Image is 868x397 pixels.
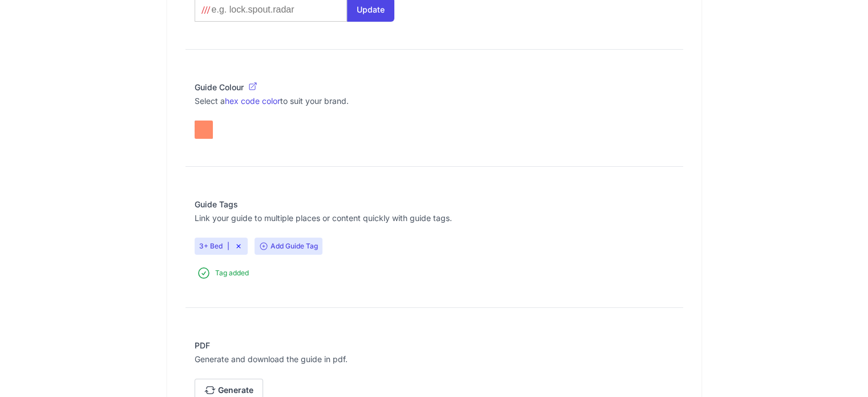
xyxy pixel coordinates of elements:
p: Generate and download the guide in pdf. [195,354,674,365]
p: Link your guide to multiple places or content quickly with guide tags. [195,212,674,224]
button: toggle color picker dialog [195,121,213,139]
p: Tag added [215,266,249,280]
legend: Guide Colour [195,82,674,93]
a: 3+ Bed [199,242,223,251]
legend: Guide Tags [195,199,674,210]
span: Add Guide Tag [255,238,322,255]
span: | [195,238,248,255]
legend: PDF [195,340,674,351]
a: hex code color [225,96,280,106]
p: Select a to suit your brand. [195,95,674,107]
